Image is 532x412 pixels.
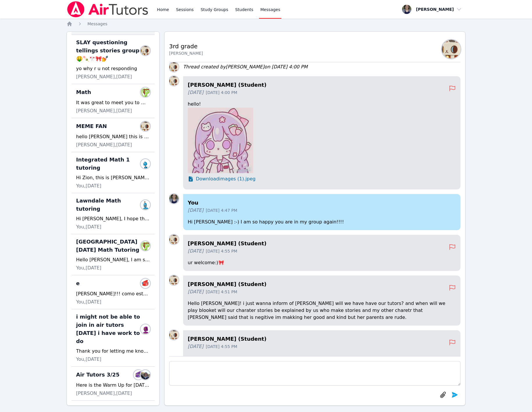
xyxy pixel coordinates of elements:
h4: You [188,199,456,207]
span: [DATE] [188,89,203,96]
div: It was great to meet you to miss thank you so much for everything! [76,99,150,106]
div: Lawndale Math tutoringJuliette RamirezHi [PERSON_NAME], I hope this message finds you well, In ca... [72,193,155,234]
a: Messages [88,21,108,27]
div: Hello [PERSON_NAME], I am sending this message as a reminder that we have a session scheduled for... [76,256,150,263]
div: Hi [PERSON_NAME], I hope this message finds you well, In case you are having trouble logging into... [76,215,150,222]
div: Here is the Warm Up for [DATE] as well! [76,382,150,389]
div: [PERSON_NAME] [169,50,203,56]
span: [DATE] [188,343,203,350]
img: Zion Borders [141,159,150,168]
div: SLAY questioning tellings stories group🤑🍡🎌🎀💅Valerie Sandoval Guerreroyo why r u not responding[PE... [72,35,155,84]
img: Valerie Sandoval Guerrero [169,276,178,285]
span: [DATE] 4:55 PM [206,248,237,254]
img: Valerie Sandoval Guerrero [169,76,178,86]
span: Lawndale Math tutoring [76,197,143,213]
span: [DATE] [188,288,203,295]
img: Valerie Sandoval Guerrero [442,40,460,58]
span: Messages [88,22,108,26]
span: [DATE] 4:51 PM [206,289,237,295]
p: sorry if i call you [PERSON_NAME] ms.[PERSON_NAME].(HAVE FUN WITH UR DOGGIE FREINDS!!!❤) [188,355,456,362]
div: i might not be able to join in air tutors [DATE] i have work to doSophya Madrid gonzalezThank you... [72,309,155,367]
h4: [PERSON_NAME] (Student) [188,239,449,248]
span: [PERSON_NAME], [DATE] [76,73,132,80]
span: [PERSON_NAME], [DATE] [76,141,132,148]
img: Valerie Sandoval Guerrero [169,235,178,244]
span: You, [DATE] [76,356,101,363]
span: [DATE] [188,248,203,255]
span: i might not be able to join in air tutors [DATE] i have work to do [76,313,143,345]
a: Downloadimages (1).jpeg [188,175,456,182]
span: [DATE] 4:55 PM [206,344,237,349]
img: Elsa Reynoso [169,194,178,203]
img: Air Tutors [67,1,149,17]
img: Valerie Sandoval Guerrero [169,62,178,72]
span: [PERSON_NAME], [DATE] [76,107,132,114]
span: Math [76,88,91,96]
span: [DATE] [188,207,203,214]
span: You, [DATE] [76,223,101,230]
span: Air Tutors 3/25 [76,371,119,379]
img: images (1).jpeg [188,108,253,173]
img: Jassin Matamoros-Varela [141,279,150,288]
img: Ayonna Brunson [134,370,143,379]
span: Download images (1).jpeg [196,175,256,182]
span: Messages [260,7,280,13]
img: Juliette Ramirez [141,200,150,209]
div: Thread created by [PERSON_NAME] on [DATE] 4:00 PM [183,63,308,70]
div: eJassin Matamoros-Varela[PERSON_NAME]!!! como estas??You,[DATE] [72,275,155,309]
div: MathMike SuarezIt was great to meet you to miss thank you so much for everything![PERSON_NAME],[D... [72,84,155,118]
h4: [PERSON_NAME] (Student) [188,81,449,89]
span: [DATE] 4:00 PM [206,90,237,95]
span: MEME FAN [76,122,107,130]
img: Lynn Butson [141,370,150,379]
img: Valerie Sandoval Guerrero [141,122,150,131]
p: hello! [188,101,456,108]
span: SLAY questioning tellings stories group🤑🍡🎌🎀💅 [76,38,143,63]
img: Valerie Sandoval Guerrero [169,330,178,340]
div: Thank you for letting me know [PERSON_NAME], we hope to see you [DATE], if not, just let us know.... [76,348,150,355]
span: [PERSON_NAME], [DATE] [76,390,132,397]
h2: 3rd grade [169,42,203,50]
span: You, [DATE] [76,182,101,189]
span: [DATE] 4:47 PM [206,207,237,213]
img: Valerie Sandoval Guerrero [141,46,150,55]
span: [GEOGRAPHIC_DATA] [DATE] Math Tutoring [76,238,143,254]
p: Hi [PERSON_NAME] :-) I am so happy you are in my group again!!!! [188,219,456,225]
div: hello [PERSON_NAME] this is my group chat and what is my fav things I watch? MEMES! [76,133,150,140]
div: [PERSON_NAME]!!! como estas?? [76,290,150,297]
div: Hi Zion, this is [PERSON_NAME], will you be able to make to tutoring [DATE]? [76,174,150,181]
div: Air Tutors 3/25Ayonna BrunsonLynn ButsonHere is the Warm Up for [DATE] as well![PERSON_NAME],[DATE] [72,367,155,401]
p: Hello [PERSON_NAME]! i just wanna inform of [PERSON_NAME] will we have have our tutors? and when ... [188,300,456,321]
span: Integrated Math 1 tutoring [76,156,143,172]
h4: [PERSON_NAME] (Student) [188,280,449,288]
span: You, [DATE] [76,299,101,306]
img: Sophya Madrid gonzalez [141,324,150,334]
div: [GEOGRAPHIC_DATA] [DATE] Math TutoringMike SuarezHello [PERSON_NAME], I am sending this message a... [72,234,155,275]
span: You, [DATE] [76,264,101,271]
div: yo why r u not responding [76,65,150,72]
div: Integrated Math 1 tutoringZion BordersHi Zion, this is [PERSON_NAME], will you be able to make to... [72,152,155,193]
p: ur welcome:)🎀 [188,259,456,266]
div: MEME FANValerie Sandoval Guerrerohello [PERSON_NAME] this is my group chat and what is my fav thi... [72,118,155,152]
span: e [76,279,80,287]
img: Mike Suarez [141,241,150,251]
h4: [PERSON_NAME] (Student) [188,335,449,343]
img: Mike Suarez [141,88,150,97]
nav: Breadcrumb [67,21,466,27]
